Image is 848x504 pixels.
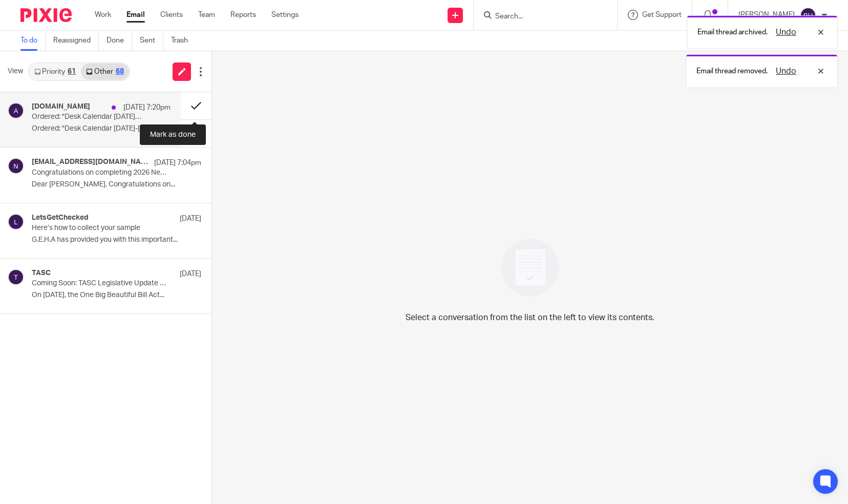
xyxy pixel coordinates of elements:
[32,124,171,133] p: Ordered: "Desk Calendar [DATE]-[DATE] ..."͏ ‌...
[230,10,256,20] a: Reports
[32,113,143,121] p: Ordered: "Desk Calendar [DATE]-[DATE] ..."
[180,269,201,279] p: [DATE]
[116,68,124,75] div: 68
[20,31,46,51] a: To do
[126,10,145,20] a: Email
[29,64,81,80] a: Priority61
[140,31,163,51] a: Sent
[32,269,51,278] h4: TASC
[107,31,132,51] a: Done
[68,68,76,75] div: 61
[171,31,196,51] a: Trash
[32,158,149,166] h4: [EMAIL_ADDRESS][DOMAIN_NAME]
[8,158,24,174] img: svg%3E
[32,236,201,244] p: G.E.H.A has provided you with this important...
[32,291,201,300] p: On [DATE], the One Big Beautiful Bill Act...
[32,180,201,189] p: Dear [PERSON_NAME], Congratulations on...
[53,31,99,51] a: Reassigned
[160,10,183,20] a: Clients
[8,269,24,285] img: svg%3E
[81,64,129,80] a: Other68
[95,10,111,20] a: Work
[406,311,654,324] p: Select a conversation from the list on the left to view its contents.
[32,214,89,222] h4: LetsGetChecked
[20,8,72,22] img: Pixie
[123,102,171,113] p: [DATE] 7:20pm
[154,158,201,168] p: [DATE] 7:04pm
[495,232,566,303] img: image
[773,65,799,77] button: Undo
[271,10,299,20] a: Settings
[32,279,167,288] p: Coming Soon: TASC Legislative Update on the OBBBA
[198,10,215,20] a: Team
[8,102,24,119] img: svg%3E
[773,26,799,38] button: Undo
[32,102,90,111] h4: [DOMAIN_NAME]
[32,169,167,177] p: Congratulations on completing 2026 Network Health Medicare Sales Agent Training and Testing
[696,66,768,76] p: Email thread removed.
[697,27,768,37] p: Email thread archived.
[180,214,201,224] p: [DATE]
[8,66,23,77] span: View
[8,214,24,230] img: svg%3E
[32,224,167,233] p: Here’s how to collect your sample
[800,7,816,24] img: svg%3E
